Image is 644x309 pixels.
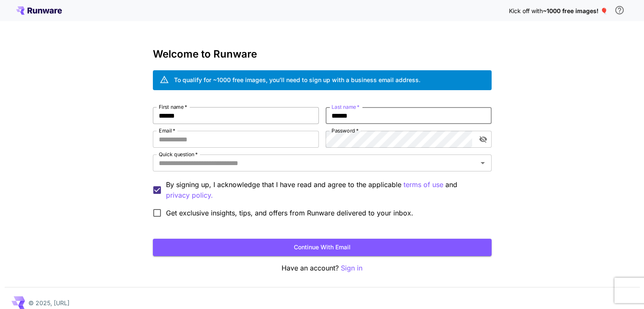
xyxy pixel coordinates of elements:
p: terms of use [404,179,443,190]
p: © 2025, [URL] [28,298,69,307]
span: Kick off with [509,7,543,14]
label: Password [332,127,359,134]
label: Last name [332,103,359,110]
button: By signing up, I acknowledge that I have read and agree to the applicable terms of use and [166,190,213,201]
p: By signing up, I acknowledge that I have read and agree to the applicable and [166,179,485,201]
button: Continue with email [153,239,492,256]
span: Get exclusive insights, tips, and offers from Runware delivered to your inbox. [166,208,413,218]
div: To qualify for ~1000 free images, you’ll need to sign up with a business email address. [174,75,420,84]
button: In order to qualify for free credit, you need to sign up with a business email address and click ... [611,2,628,19]
button: Sign in [341,263,362,273]
button: Open [477,157,489,169]
p: privacy policy. [166,190,213,201]
label: Email [159,127,175,134]
p: Have an account? [153,263,492,273]
button: toggle password visibility [475,132,491,147]
label: Quick question [159,151,198,158]
button: By signing up, I acknowledge that I have read and agree to the applicable and privacy policy. [404,179,443,190]
h3: Welcome to Runware [153,48,492,60]
span: ~1000 free images! 🎈 [543,7,608,14]
label: First name [159,103,187,110]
